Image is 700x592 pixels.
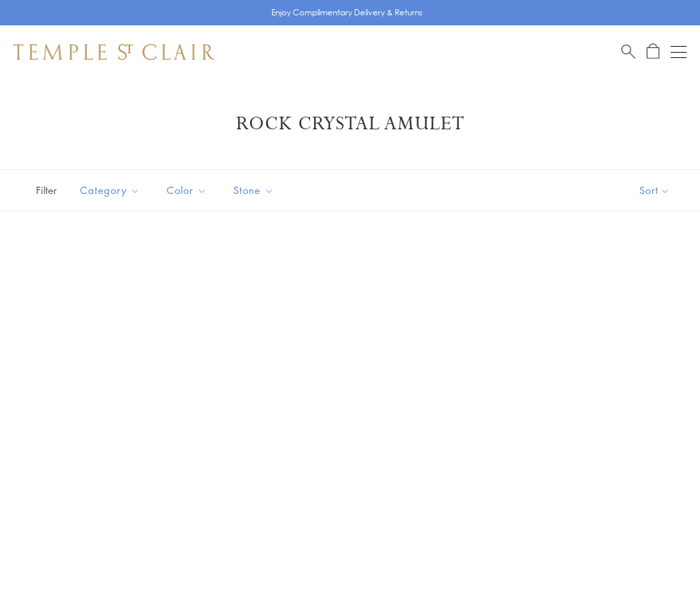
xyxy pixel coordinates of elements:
[73,182,150,199] span: Category
[157,175,217,205] button: Color
[223,175,284,205] button: Stone
[671,44,687,60] button: Open navigation
[271,6,423,19] p: Enjoy Complimentary Delivery & Returns
[227,182,284,199] span: Stone
[647,43,659,60] a: Open Shopping Bag
[13,44,215,60] img: Temple St. Clair
[621,43,635,60] a: Search
[609,170,700,211] button: Show sort by
[160,182,217,199] span: Color
[33,112,667,136] h1: Rock Crystal Amulet
[70,175,150,205] button: Category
